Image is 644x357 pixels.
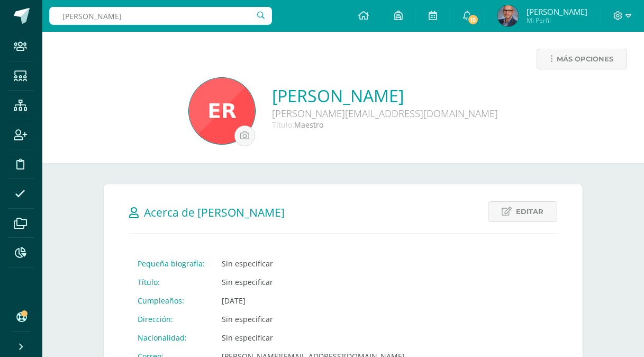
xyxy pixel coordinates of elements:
span: Más opciones [557,49,613,69]
a: [PERSON_NAME] [272,84,498,107]
div: [PERSON_NAME][EMAIL_ADDRESS][DOMAIN_NAME] [272,107,498,120]
td: Cumpleaños: [129,291,213,310]
span: Maestro [294,120,323,130]
td: Título: [129,273,213,291]
td: Nacionalidad: [129,328,213,347]
a: Más opciones [537,49,627,69]
img: 57d9ae5d01033bc6032ed03ffc77ed32.png [497,5,519,26]
img: 640af51ec8ac87ff987e1c8dc6a71a17.png [189,78,255,144]
td: Sin especificar [213,273,413,291]
input: Busca un usuario... [49,7,272,25]
td: Pequeña biografía: [129,254,213,273]
span: Editar [516,202,543,221]
td: Sin especificar [213,328,413,347]
td: Sin especificar [213,310,413,328]
span: [PERSON_NAME] [527,6,587,17]
td: [DATE] [213,291,413,310]
td: Sin especificar [213,254,413,273]
span: Título: [272,120,294,130]
span: Mi Perfil [527,16,587,25]
a: Editar [488,201,557,222]
span: 15 [467,14,479,25]
td: Dirección: [129,310,213,328]
span: Acerca de [PERSON_NAME] [144,205,285,220]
